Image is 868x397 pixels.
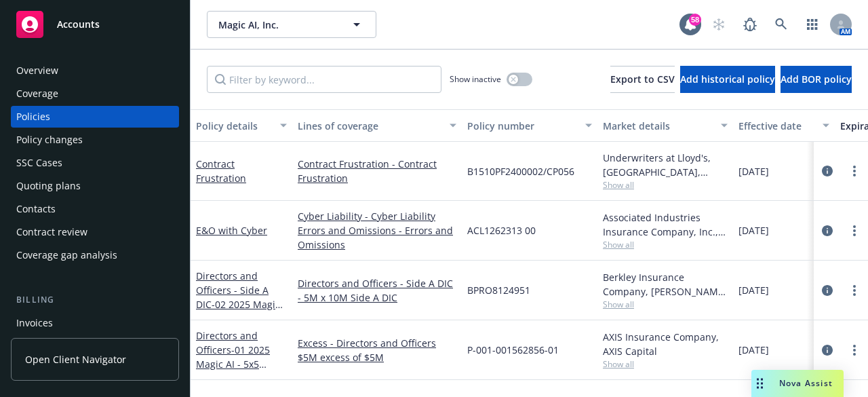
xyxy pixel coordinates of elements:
[11,106,179,128] a: Policies
[781,66,852,93] button: Add BOR policy
[16,152,62,174] div: SSC Cases
[846,282,863,299] a: more
[603,119,713,133] div: Market details
[610,73,675,86] span: Export to CSV
[25,352,126,366] span: Open Client Navigator
[11,83,179,105] a: Coverage
[16,175,81,197] div: Quoting plans
[846,163,863,179] a: more
[196,269,280,339] a: Directors and Officers - Side A DIC
[16,312,53,334] div: Invoices
[738,343,769,357] span: [DATE]
[196,298,283,339] span: - 02 2025 Magic AI - 5x10 [PERSON_NAME]
[191,109,292,142] button: Policy details
[298,157,456,185] a: Contract Frustration - Contract Frustration
[11,221,179,243] a: Contract review
[819,163,835,179] a: circleInformation
[11,244,179,266] a: Coverage gap analysis
[738,283,769,297] span: [DATE]
[603,299,728,310] span: Show all
[16,129,83,151] div: Policy changes
[597,109,733,142] button: Market details
[781,73,852,86] span: Add BOR policy
[16,60,58,81] div: Overview
[603,270,728,299] div: Berkley Insurance Company, [PERSON_NAME] Corporation
[689,14,701,26] div: 58
[207,66,441,93] input: Filter by keyword...
[467,283,530,297] span: BPRO8124951
[11,129,179,151] a: Policy changes
[11,312,179,334] a: Invoices
[298,223,456,252] a: Errors and Omissions - Errors and Omissions
[610,66,675,93] button: Export to CSV
[196,157,246,185] a: Contract Frustration
[603,239,728,250] span: Show all
[462,109,597,142] button: Policy number
[603,210,728,239] div: Associated Industries Insurance Company, Inc., AmTrust Financial Services, RT Specialty Insurance...
[603,151,728,179] div: Underwriters at Lloyd's, [GEOGRAPHIC_DATA], [PERSON_NAME] of [GEOGRAPHIC_DATA], RT Specialty Insu...
[298,276,456,305] a: Directors and Officers - Side A DIC - 5M x 10M Side A DIC
[196,343,270,385] span: - 01 2025 Magic AI - 5x5 Binder - Axis
[799,11,826,38] a: Switch app
[207,11,376,38] button: Magic AI, Inc.
[733,109,835,142] button: Effective date
[467,119,577,133] div: Policy number
[196,224,267,237] a: E&O with Cyber
[736,11,764,38] a: Report a Bug
[819,342,835,358] a: circleInformation
[467,164,574,178] span: B1510PF2400002/CP056
[846,223,863,239] a: more
[751,370,844,397] button: Nova Assist
[738,164,769,178] span: [DATE]
[819,282,835,299] a: circleInformation
[298,119,441,133] div: Lines of coverage
[819,223,835,239] a: circleInformation
[603,358,728,370] span: Show all
[738,119,814,133] div: Effective date
[57,19,100,30] span: Accounts
[16,198,56,220] div: Contacts
[196,329,270,385] a: Directors and Officers
[11,293,179,307] div: Billing
[467,223,536,238] span: ACL1262313 00
[16,244,117,266] div: Coverage gap analysis
[603,330,728,358] div: AXIS Insurance Company, AXIS Capital
[218,18,336,32] span: Magic AI, Inc.
[292,109,462,142] button: Lines of coverage
[603,179,728,191] span: Show all
[450,73,501,85] span: Show inactive
[751,370,768,397] div: Drag to move
[298,336,456,364] a: Excess - Directors and Officers $5M excess of $5M
[768,11,795,38] a: Search
[11,175,179,197] a: Quoting plans
[16,83,58,105] div: Coverage
[16,221,87,243] div: Contract review
[467,343,559,357] span: P-001-001562856-01
[779,377,833,389] span: Nova Assist
[705,11,732,38] a: Start snowing
[11,5,179,43] a: Accounts
[846,342,863,358] a: more
[298,209,456,223] a: Cyber Liability - Cyber Liability
[196,119,272,133] div: Policy details
[680,73,775,86] span: Add historical policy
[16,106,50,128] div: Policies
[11,198,179,220] a: Contacts
[11,60,179,81] a: Overview
[11,152,179,174] a: SSC Cases
[680,66,775,93] button: Add historical policy
[738,223,769,238] span: [DATE]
